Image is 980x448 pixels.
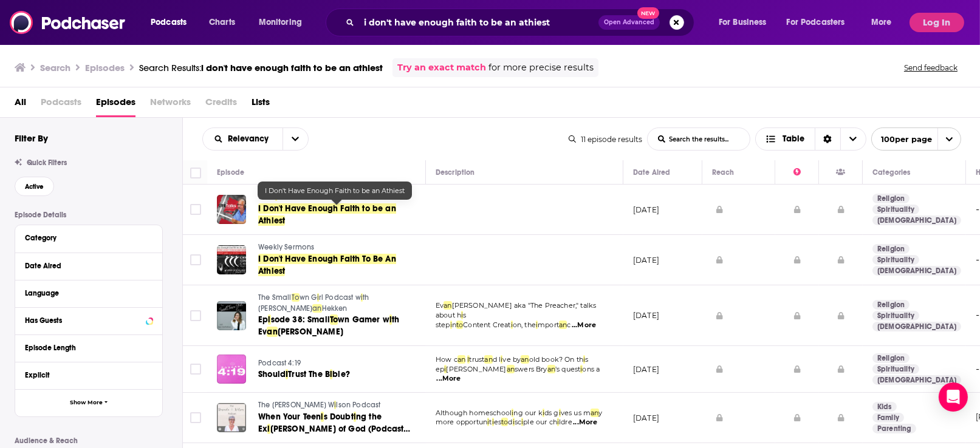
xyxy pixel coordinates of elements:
span: i [487,418,489,426]
span: n [452,321,456,329]
span: ve by [502,355,521,364]
p: Audience & Reach [15,436,163,445]
button: Send feedback [900,58,961,77]
a: Episode 38: SmallTown Gamer with Evan[PERSON_NAME] [258,314,416,338]
span: an [484,355,492,364]
img: Podchaser - Follow, Share and Rate Podcasts [10,11,126,34]
div: Language [25,289,145,297]
span: Relevancy [228,135,273,143]
span: Show More [70,399,103,406]
span: Episodes [96,92,135,117]
span: ves us m [561,409,591,417]
span: old book? On th [529,355,584,364]
div: Explicit [25,371,145,379]
span: th [PERSON_NAME] [258,293,369,313]
span: th Ev [258,314,400,337]
button: open menu [710,13,782,32]
a: [DEMOGRAPHIC_DATA] [872,216,961,225]
span: ple our ch [523,418,557,426]
span: to [456,321,463,329]
span: Ep [258,314,268,325]
span: Content Creat [463,321,510,329]
span: i [321,412,323,422]
button: open menu [283,128,308,150]
span: i [267,424,270,434]
div: Episode [217,165,244,180]
h3: Search [40,62,70,73]
a: [DEMOGRAPHIC_DATA] [872,322,961,331]
a: Try an exact match [397,61,486,75]
span: d [508,418,512,426]
button: Open AdvancedNew [598,15,660,30]
div: Date Aired [25,262,145,270]
h3: Episodes [85,62,125,73]
a: Religion [872,300,910,310]
button: Category [25,230,152,245]
div: Has Guests [25,316,142,325]
span: ep [436,365,444,373]
span: i [361,293,363,302]
span: i [559,409,561,417]
p: [DATE] [633,364,659,375]
p: [DATE] [633,205,659,215]
span: i [354,412,356,422]
h2: Choose View [755,127,866,151]
h2: Filter By [15,132,48,144]
span: I [467,355,469,364]
span: To [330,314,338,325]
span: Should [258,369,286,379]
span: More [871,14,892,31]
span: i don't have enough faith to be an athiest [201,62,383,73]
a: All [15,92,26,117]
a: The SmallTown Girl Podcast with [PERSON_NAME]anHekken [258,293,416,314]
div: Date Aired [633,165,670,180]
a: When Your Teenis Doubting the Exi[PERSON_NAME] of God (Podcast 406) [258,411,416,435]
span: I Don't Have Enough Faith to be an Athiest [258,203,396,226]
span: i [492,418,494,426]
span: s [585,355,588,364]
span: Monitoring [259,14,302,31]
div: Search Results: [139,62,383,73]
span: Credits [205,92,237,117]
div: Search podcasts, credits, & more... [337,8,706,36]
span: i [389,314,392,325]
span: i [536,321,538,329]
button: open menu [863,13,907,32]
span: i [580,365,582,373]
span: Ev [436,301,444,310]
a: Charts [201,13,242,32]
span: sode 38: Small [271,314,330,325]
span: mport [538,321,559,329]
span: an [559,321,567,329]
p: Episode Details [15,211,163,219]
span: ...More [573,418,597,427]
span: I [286,369,288,379]
span: Podcasts [151,14,187,31]
a: Podcast 4:19 [258,358,403,369]
span: on, the [513,321,536,329]
span: Lists [252,92,270,117]
span: Podcast 4:19 [258,359,301,367]
span: For Podcasters [787,14,845,31]
span: an [547,365,555,373]
span: ...More [437,374,461,384]
span: New [637,7,659,19]
input: Search podcasts, credits, & more... [359,13,598,32]
span: to [501,418,508,426]
span: [PERSON_NAME] aka "The Preacher," talks about h [436,301,596,319]
span: an [521,355,529,364]
span: wn G [300,293,317,302]
span: Toggle select row [190,412,201,423]
button: Date Aired [25,258,152,273]
span: an [507,365,515,373]
span: i [450,321,452,329]
span: Toggle select row [190,254,201,265]
span: an [312,304,321,313]
span: 's quest [555,365,580,373]
span: c [567,321,571,329]
a: Spirituality [872,311,919,321]
span: ...More [572,321,596,330]
button: Log In [910,13,964,32]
